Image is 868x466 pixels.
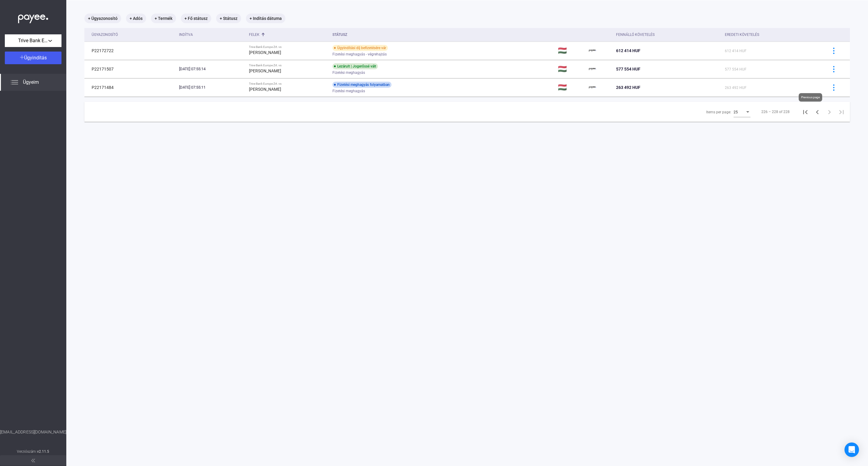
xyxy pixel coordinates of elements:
div: [DATE] 07:55:14 [179,66,244,72]
div: Ügyazonosító [92,31,118,38]
button: more-blue [827,44,840,57]
img: list.svg [11,79,18,86]
button: Last page [835,106,848,118]
mat-chip: + Adós [126,14,146,23]
span: Fizetési meghagyás [332,87,365,95]
strong: [PERSON_NAME] [249,50,281,55]
strong: [PERSON_NAME] [249,68,281,73]
button: Next page [823,106,835,118]
img: more-blue [831,66,837,72]
button: Previous page [811,106,823,118]
div: Indítva [179,31,244,38]
span: Fizetési meghagyás - végrehajtás [332,51,387,58]
mat-chip: + Fő státusz [181,14,211,23]
div: Trive Bank Europe Zrt. vs [249,45,328,49]
mat-chip: + Ügyazonosító [84,14,121,23]
div: Fennálló követelés [616,31,655,38]
div: Previous page [799,93,822,102]
span: 577 554 HUF [725,67,747,71]
span: Fizetési meghagyás [332,69,365,76]
img: arrow-double-left-grey.svg [31,459,35,462]
span: Ügyindítás [24,55,47,61]
div: Ügyazonosító [92,31,174,38]
th: Státusz [330,28,555,42]
button: more-blue [827,63,840,75]
div: Trive Bank Europe Zrt. vs [249,82,328,86]
div: Eredeti követelés [725,31,759,38]
span: 577 554 HUF [616,67,640,71]
span: 25 [734,110,738,114]
div: Trive Bank Europe Zrt. vs [249,64,328,67]
div: Indítva [179,31,193,38]
td: 🇭🇺 [555,42,587,60]
img: more-blue [831,84,837,91]
div: Lezárult | Jogerőssé vált [332,63,378,69]
img: more-blue [831,48,837,54]
div: Felek [249,31,328,38]
span: Trive Bank Europe Zrt. [18,37,48,44]
div: Eredeti követelés [725,31,820,38]
span: 263 492 HUF [616,85,640,90]
button: Ügyindítás [5,52,61,64]
div: 226 – 228 of 228 [761,108,790,115]
td: P22171507 [84,60,177,78]
div: Open Intercom Messenger [844,442,859,457]
img: payee-logo [589,84,596,91]
div: Fennálló követelés [616,31,720,38]
mat-chip: + Státusz [216,14,241,23]
mat-chip: + Termék [151,14,176,23]
span: 612 414 HUF [616,48,640,53]
img: payee-logo [589,47,596,54]
div: Fizetési meghagyás folyamatban [332,82,392,88]
div: [DATE] 07:55:11 [179,84,244,90]
span: 263 492 HUF [725,86,747,90]
span: Ügyeim [23,79,39,86]
div: Items per page: [706,109,731,116]
mat-chip: + Indítás dátuma [246,14,285,23]
div: Ügyindítási díj befizetésére vár [332,45,388,51]
td: P22171484 [84,78,177,96]
img: white-payee-white-dot.svg [18,11,48,24]
button: more-blue [827,81,840,94]
img: payee-logo [589,65,596,73]
span: 612 414 HUF [725,49,747,53]
td: 🇭🇺 [555,60,587,78]
strong: v2.11.5 [37,449,49,454]
strong: [PERSON_NAME] [249,87,281,92]
div: Felek [249,31,259,38]
button: Trive Bank Europe Zrt. [5,34,61,47]
img: plus-white.svg [20,55,24,59]
mat-select: Items per page: [734,108,750,115]
td: P22172722 [84,42,177,60]
td: 🇭🇺 [555,78,587,96]
button: First page [799,106,811,118]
